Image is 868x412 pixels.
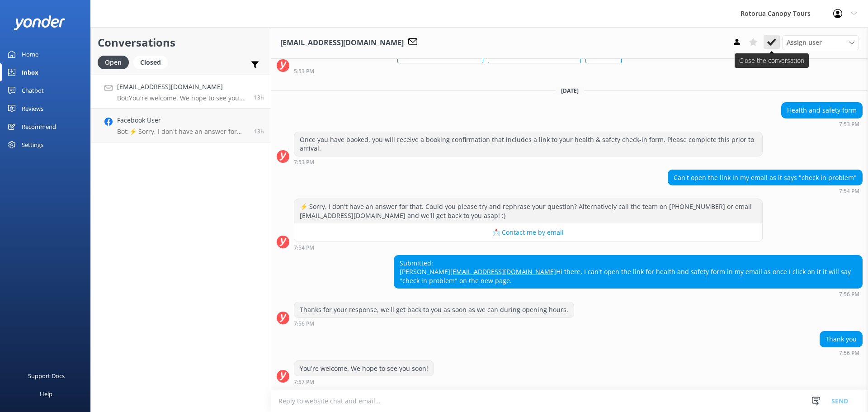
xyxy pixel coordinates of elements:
a: [EMAIL_ADDRESS][DOMAIN_NAME]Bot:You're welcome. We hope to see you soon!13h [91,75,271,109]
div: Assign User [782,35,859,50]
span: Assign user [787,38,822,47]
div: Closed [133,56,168,69]
a: [EMAIL_ADDRESS][DOMAIN_NAME] [450,267,556,276]
div: Can't open the link in my email as it says "check in problem" [668,170,862,185]
div: Aug 20 2025 07:54pm (UTC +12:00) Pacific/Auckland [294,244,763,251]
a: Facebook UserBot:⚡ Sorry, I don't have an answer for that. Could you please try and rephrase your... [91,109,271,142]
div: Aug 14 2025 05:53pm (UTC +12:00) Pacific/Auckland [294,68,622,74]
div: Aug 20 2025 07:53pm (UTC +12:00) Pacific/Auckland [781,121,863,127]
strong: 7:57 PM [294,379,314,385]
div: Thank you [820,331,862,347]
div: Open [98,56,129,69]
img: yonder-white-logo.png [14,15,66,30]
span: Aug 20 2025 07:56pm (UTC +12:00) Pacific/Auckland [254,94,264,101]
div: Aug 20 2025 07:54pm (UTC +12:00) Pacific/Auckland [668,188,863,194]
span: [DATE] [556,87,584,95]
h3: [EMAIL_ADDRESS][DOMAIN_NAME] [280,37,404,49]
div: Recommend [22,118,56,136]
div: Chatbot [22,81,44,99]
div: Home [22,45,38,63]
h2: Conversations [98,34,264,51]
strong: 7:56 PM [294,321,314,327]
strong: 7:53 PM [294,160,314,165]
h4: [EMAIL_ADDRESS][DOMAIN_NAME] [117,82,247,92]
div: You're welcome. We hope to see you soon! [294,361,434,376]
div: Help [40,385,52,403]
div: ⚡ Sorry, I don't have an answer for that. Could you please try and rephrase your question? Altern... [294,199,762,223]
span: Aug 20 2025 07:18pm (UTC +12:00) Pacific/Auckland [254,128,264,135]
a: Open [98,57,133,67]
div: Settings [22,136,43,154]
p: Bot: ⚡ Sorry, I don't have an answer for that. Could you please try and rephrase your question? A... [117,128,247,136]
button: 📩 Contact me by email [294,223,762,242]
div: Aug 20 2025 07:57pm (UTC +12:00) Pacific/Auckland [294,379,434,385]
div: Aug 20 2025 07:56pm (UTC +12:00) Pacific/Auckland [820,350,863,356]
div: Once you have booked, you will receive a booking confirmation that includes a link to your health... [294,132,762,156]
strong: 5:53 PM [294,69,314,74]
strong: 7:54 PM [839,189,859,194]
div: Aug 20 2025 07:56pm (UTC +12:00) Pacific/Auckland [394,291,863,297]
div: Support Docs [28,367,65,385]
div: Reviews [22,99,43,118]
div: Aug 20 2025 07:53pm (UTC +12:00) Pacific/Auckland [294,159,763,165]
strong: 7:56 PM [839,350,859,356]
div: Inbox [22,63,38,81]
div: Thanks for your response, we'll get back to you as soon as we can during opening hours. [294,302,574,317]
div: Aug 20 2025 07:56pm (UTC +12:00) Pacific/Auckland [294,320,574,327]
strong: 7:54 PM [294,245,314,251]
strong: 7:53 PM [839,122,859,127]
a: Closed [133,57,172,67]
div: Submitted: [PERSON_NAME] Hi there, I can't open the link for health and safety form in my email a... [394,256,862,289]
strong: 7:56 PM [839,292,859,297]
h4: Facebook User [117,115,247,125]
p: Bot: You're welcome. We hope to see you soon! [117,94,247,102]
div: Health and safety form [782,103,862,118]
